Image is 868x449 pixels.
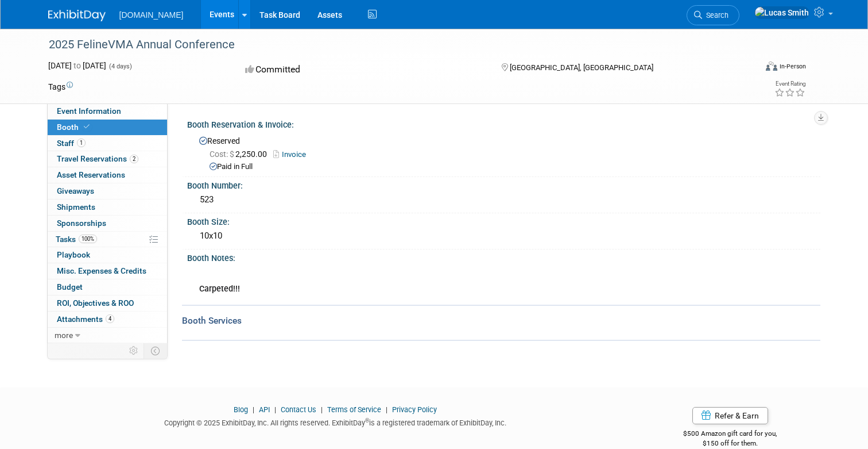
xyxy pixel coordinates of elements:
[210,149,272,159] span: 2,250.00
[242,60,483,80] div: Committed
[84,124,90,130] i: Booth reservation complete
[281,405,316,414] a: Contact Us
[210,162,812,172] div: Paid in Full
[48,103,167,119] a: Event Information
[48,328,167,343] a: more
[108,63,132,70] span: (4 days)
[48,167,167,183] a: Asset Reservations
[365,417,369,424] sup: ®
[48,183,167,199] a: Giveaways
[187,177,820,191] div: Booth Number:
[124,343,144,358] td: Personalize Event Tab Strip
[273,150,312,159] a: Invoice
[250,405,257,414] span: |
[48,247,167,263] a: Playbook
[57,139,86,148] span: Staff
[210,149,235,159] span: Cost: $
[318,405,325,414] span: |
[48,10,106,21] img: ExhibitDay
[48,312,167,327] a: Attachments4
[57,186,94,195] span: Giveaways
[57,170,125,179] span: Asset Reservations
[48,232,167,247] a: Tasks100%
[640,439,820,448] div: $150 off for them.
[57,282,83,291] span: Budget
[57,154,138,163] span: Travel Reservations
[130,155,138,163] span: 2
[48,279,167,295] a: Budget
[48,199,167,215] a: Shipments
[56,235,97,244] span: Tasks
[55,331,73,340] span: more
[392,405,437,414] a: Privacy Policy
[45,34,742,55] div: 2025 FelineVMA Annual Conference
[48,263,167,279] a: Misc. Expenses & Credits
[196,132,812,172] div: Reserved
[72,61,83,70] span: to
[327,405,381,414] a: Terms of Service
[510,63,653,72] span: [GEOGRAPHIC_DATA], [GEOGRAPHIC_DATA]
[687,5,739,25] a: Search
[57,218,106,228] span: Sponsorships
[119,10,184,20] span: [DOMAIN_NAME]
[640,421,820,448] div: $500 Amazon gift card for you,
[694,60,806,77] div: Event Format
[702,11,728,20] span: Search
[196,227,812,245] div: 10x10
[77,139,86,147] span: 1
[754,6,809,19] img: Lucas Smith
[272,405,279,414] span: |
[259,405,270,414] a: API
[187,213,820,228] div: Booth Size:
[48,216,167,231] a: Sponsorships
[57,106,121,116] span: Event Information
[48,81,73,93] td: Tags
[57,202,95,212] span: Shipments
[774,81,805,87] div: Event Rating
[106,314,114,323] span: 4
[57,122,92,132] span: Booth
[48,136,167,151] a: Staff1
[48,61,106,70] span: [DATE] [DATE]
[187,250,820,264] div: Booth Notes:
[48,120,167,135] a: Booth
[383,405,390,414] span: |
[144,343,167,358] td: Toggle Event Tabs
[766,62,777,71] img: Format-Inperson.png
[234,405,248,414] a: Blog
[57,266,146,275] span: Misc. Expenses & Credits
[692,407,768,424] a: Refer & Earn
[187,116,820,131] div: Booth Reservation & Invoice:
[57,250,90,259] span: Playbook
[48,415,623,428] div: Copyright © 2025 ExhibitDay, Inc. All rights reserved. ExhibitDay is a registered trademark of Ex...
[48,296,167,311] a: ROI, Objectives & ROO
[182,314,820,327] div: Booth Services
[48,151,167,167] a: Travel Reservations2
[199,284,240,294] b: Carpeted!!!
[779,62,806,71] div: In-Person
[196,191,812,209] div: 523
[79,235,97,243] span: 100%
[57,314,114,324] span: Attachments
[57,298,134,308] span: ROI, Objectives & ROO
